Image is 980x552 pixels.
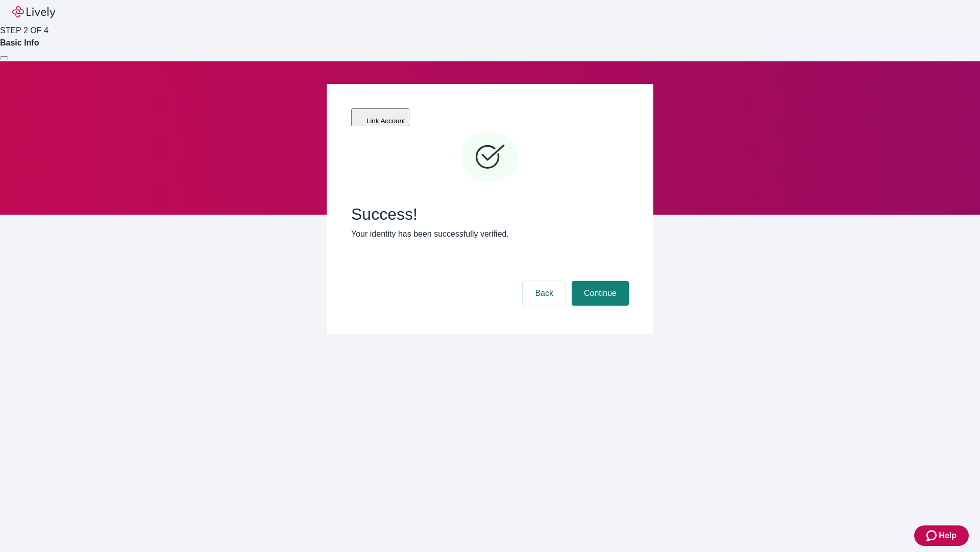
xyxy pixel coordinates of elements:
button: Link Account [351,108,409,126]
button: Continue [572,281,629,306]
span: Help [939,530,957,542]
button: Back [523,281,566,306]
img: Lively [12,6,55,18]
button: Zendesk support iconHelp [914,525,969,546]
p: Your identity has been successfully verified. [351,228,629,240]
svg: Zendesk support icon [926,530,939,542]
svg: Checkmark icon [459,127,521,188]
span: Success! [351,204,629,224]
